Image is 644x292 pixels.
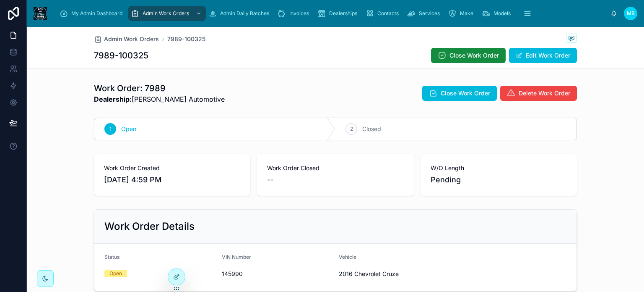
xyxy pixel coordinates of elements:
span: [DATE] 4:59 PM [104,174,240,186]
span: Invoices [289,10,309,17]
span: Close Work Order [441,89,490,97]
a: Models [479,6,517,21]
a: Invoices [275,6,315,21]
span: Close Work Order [449,51,499,60]
a: Admin Daily Batches [206,6,275,21]
h1: 7989-100325 [94,50,148,61]
span: Delete Work Order [519,89,570,97]
span: 145990 [222,270,332,278]
div: scrollable content [54,4,610,23]
div: Open [109,270,122,277]
a: Admin Work Orders [94,35,159,43]
button: Edit Work Order [509,48,577,63]
a: Admin Work Orders [128,6,206,21]
a: Make [446,6,479,21]
span: Pending [431,174,567,186]
button: Close Work Order [431,48,506,63]
a: Contacts [363,6,405,21]
span: My Admin Dashboard [71,10,122,17]
a: 7989-100325 [167,35,205,43]
span: VIN Number [222,254,251,260]
span: Closed [362,125,381,133]
strong: Dealership: [94,95,132,103]
span: 1 [109,126,112,132]
img: App logo [34,7,47,20]
span: Admin Work Orders [143,10,189,17]
h2: Work Order Details [104,220,195,233]
span: Make [460,10,473,17]
span: Services [419,10,440,17]
a: Services [405,6,446,21]
span: Admin Daily Batches [220,10,269,17]
span: 2 [350,126,353,132]
span: W/O Length [431,164,567,172]
button: Delete Work Order [500,86,577,101]
span: Work Order Closed [267,164,403,172]
span: Contacts [377,10,399,17]
span: Open [121,125,136,133]
span: Dealerships [329,10,357,17]
span: Admin Work Orders [104,35,159,43]
span: Status [104,254,119,260]
span: MB [627,10,635,17]
span: 2016 Chevrolet Cruze [339,270,449,278]
span: Models [493,10,511,17]
a: My Admin Dashboard [57,6,128,21]
h1: Work Order: 7989 [94,82,225,94]
span: Work Order Created [104,164,240,172]
span: [PERSON_NAME] Automotive [94,94,225,104]
span: -- [267,174,274,186]
button: Close Work Order [422,86,497,101]
a: Dealerships [315,6,363,21]
span: Vehicle [339,254,356,260]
